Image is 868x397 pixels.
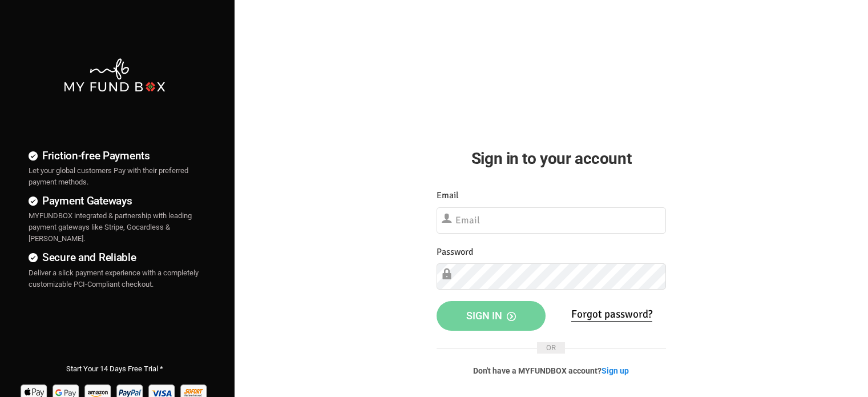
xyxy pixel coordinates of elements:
h4: Secure and Reliable [29,249,200,266]
span: Deliver a slick payment experience with a completely customizable PCI-Compliant checkout. [29,268,199,288]
h2: Sign in to your account [437,146,666,171]
p: Don't have a MYFUNDBOX account? [437,365,666,376]
input: Email [437,207,666,234]
span: MYFUNDBOX integrated & partnership with leading payment gateways like Stripe, Gocardless & [PERSO... [29,211,192,243]
span: Sign in [466,310,516,322]
span: OR [537,342,565,354]
img: mfbwhite.png [63,57,166,93]
a: Sign up [601,366,629,375]
h4: Payment Gateways [29,193,200,209]
label: Email [437,189,459,203]
a: Forgot password? [571,307,652,322]
span: Let your global customers Pay with their preferred payment methods. [29,166,188,186]
label: Password [437,245,473,259]
h4: Friction-free Payments [29,147,200,164]
button: Sign in [437,301,546,331]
